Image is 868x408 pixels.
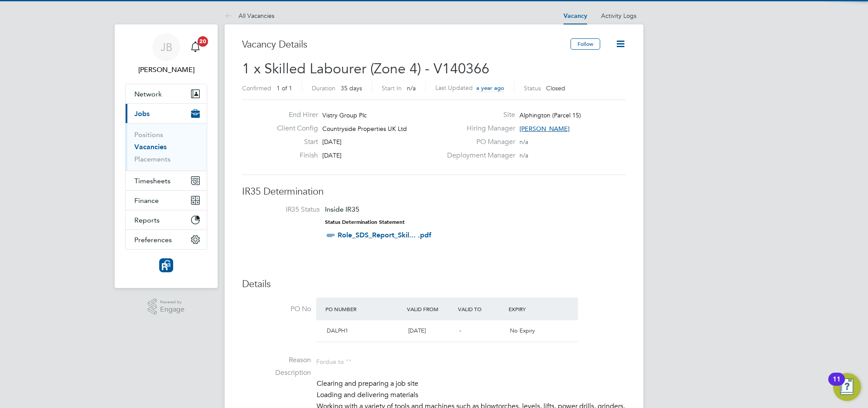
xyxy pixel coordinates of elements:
label: Client Config [270,124,318,133]
span: [DATE] [322,138,342,146]
span: Jobs [134,110,150,118]
button: Preferences [126,230,207,249]
span: Finance [134,196,159,205]
span: Alphington (Parcel 15) [519,111,581,119]
a: Activity Logs [601,12,636,20]
span: Vistry Group Plc [322,111,367,119]
h3: Vacancy Details [242,38,571,51]
a: Go to home page [125,258,207,272]
span: n/a [407,84,416,92]
label: Finish [270,151,318,160]
a: Role_SDS_Report_Skil... .pdf [338,231,431,239]
a: Placements [134,155,171,163]
div: Valid From [405,301,456,317]
img: resourcinggroup-logo-retina.png [159,258,173,272]
span: 35 days [341,84,362,92]
label: PO Manager [442,137,515,147]
span: DALPH1 [327,327,348,334]
div: Valid To [456,301,507,317]
a: All Vacancies [225,12,274,20]
span: No Expiry [510,327,535,334]
button: Jobs [126,104,207,123]
span: Timesheets [134,177,171,185]
button: Open Resource Center, 11 new notifications [833,373,861,401]
span: Countryside Properties UK Ltd [322,125,407,133]
label: Duration [312,84,335,92]
nav: Main navigation [115,24,218,288]
span: n/a [519,151,528,159]
div: Jobs [126,123,207,171]
li: Loading and delivering materials [317,391,626,402]
span: Closed [546,84,565,92]
span: 1 of 1 [277,84,292,92]
label: Deployment Manager [442,151,515,160]
label: Hiring Manager [442,124,515,133]
span: n/a [519,138,528,146]
span: [DATE] [322,151,342,159]
span: Powered by [160,298,185,306]
label: Confirmed [242,84,271,92]
h3: IR35 Determination [242,185,626,198]
button: Network [126,84,207,103]
label: Status [524,84,541,92]
div: PO Number [323,301,405,317]
span: 20 [198,36,208,47]
label: IR35 Status [251,205,320,214]
span: Network [134,90,162,98]
label: Site [442,110,515,120]
a: Vacancy [564,12,587,20]
button: Follow [571,38,600,50]
span: [DATE] [408,327,426,334]
li: Clearing and preparing a job site [317,379,626,391]
a: Powered byEngage [148,298,185,315]
span: - [459,327,461,334]
span: Engage [160,306,185,313]
h3: Details [242,278,626,291]
span: 1 x Skilled Labourer (Zone 4) - V140366 [242,60,489,77]
span: JB [161,41,172,53]
label: Reason [242,356,311,365]
label: Start In [382,84,402,92]
span: [PERSON_NAME] [519,125,570,133]
a: 20 [187,33,204,61]
label: PO No [242,305,311,314]
span: Inside IR35 [325,205,359,213]
a: Vacancies [134,143,167,151]
button: Finance [126,191,207,210]
div: For due to "" [316,356,352,366]
span: Joe Belsten [125,65,207,75]
label: End Hirer [270,110,318,120]
a: JB[PERSON_NAME] [125,33,207,75]
a: Positions [134,130,163,139]
div: Expiry [506,301,557,317]
strong: Status Determination Statement [325,219,405,225]
button: Reports [126,210,207,230]
label: Start [270,137,318,147]
span: a year ago [476,84,504,92]
span: Preferences [134,236,172,244]
button: Timesheets [126,171,207,190]
div: 11 [833,379,841,391]
label: Description [242,368,311,377]
span: Reports [134,216,160,224]
label: Last Updated [435,84,473,92]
